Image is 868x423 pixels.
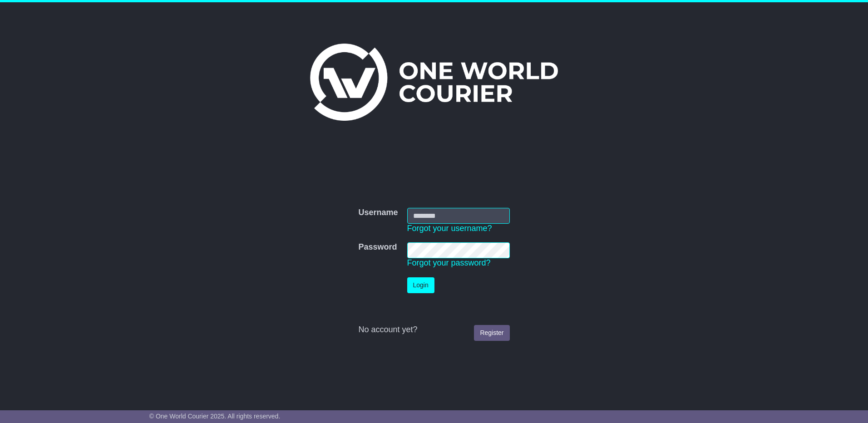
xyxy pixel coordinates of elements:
a: Forgot your username? [407,224,492,233]
span: © One World Courier 2025. All rights reserved. [149,413,281,420]
a: Forgot your password? [407,258,491,267]
label: Password [358,242,397,252]
a: Register [474,325,509,341]
div: No account yet? [358,325,509,335]
img: One World [310,44,558,121]
label: Username [358,208,398,218]
button: Login [407,277,434,293]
